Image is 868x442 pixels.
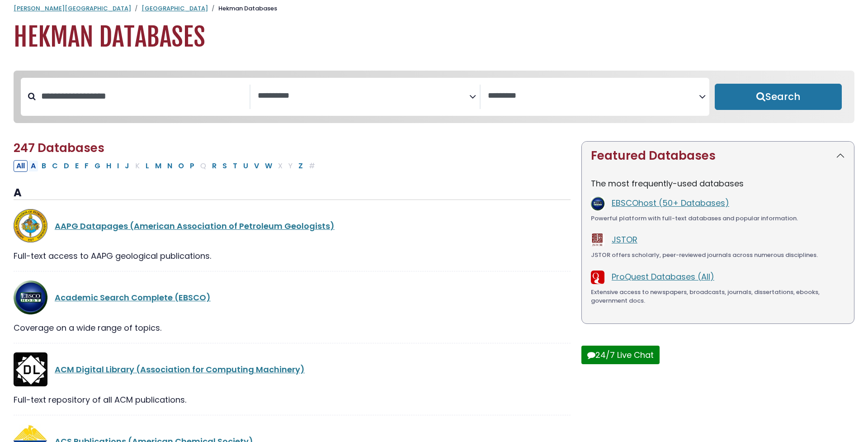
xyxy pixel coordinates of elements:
[296,160,306,172] button: Filter Results Z
[175,160,187,172] button: Filter Results O
[72,160,81,172] button: Filter Results E
[39,160,49,172] button: Filter Results B
[591,251,845,260] div: JSTOR offers scholarly, peer-reviewed journals across numerous disciplines.
[591,177,845,190] p: The most frequently-used databases
[230,160,240,172] button: Filter Results T
[55,220,335,232] a: AAPG Datapages (American Association of Petroleum Geologists)
[612,197,729,209] a: EBSCOhost (50+ Databases)
[14,140,104,156] span: 247 Databases
[36,89,250,104] input: Search database by title or keyword
[209,160,219,172] button: Filter Results R
[258,91,469,101] textarea: Search
[14,22,854,52] h1: Hekman Databases
[14,322,571,334] div: Coverage on a wide range of topics.
[14,4,854,13] nav: breadcrumb
[241,160,251,172] button: Filter Results U
[591,214,845,223] div: Powerful platform with full-text databases and popular information.
[28,160,38,172] button: Filter Results A
[208,4,277,13] li: Hekman Databases
[114,160,122,172] button: Filter Results I
[262,160,275,172] button: Filter Results W
[581,346,660,364] button: 24/7 Live Chat
[61,160,72,172] button: Filter Results D
[82,160,91,172] button: Filter Results F
[715,84,842,110] button: Submit for Search Results
[14,186,571,200] h3: A
[14,250,571,262] div: Full-text access to AAPG geological publications.
[49,160,61,172] button: Filter Results C
[122,160,132,172] button: Filter Results J
[104,160,114,172] button: Filter Results H
[14,71,854,123] nav: Search filters
[187,160,197,172] button: Filter Results P
[14,160,319,171] div: Alpha-list to filter by first letter of database name
[251,160,262,172] button: Filter Results V
[488,91,699,101] textarea: Search
[92,160,103,172] button: Filter Results G
[143,160,152,172] button: Filter Results L
[55,364,305,375] a: ACM Digital Library (Association for Computing Machinery)
[14,160,28,172] button: All
[612,271,714,282] a: ProQuest Databases (All)
[582,142,854,170] button: Featured Databases
[14,4,131,13] a: [PERSON_NAME][GEOGRAPHIC_DATA]
[142,4,208,13] a: [GEOGRAPHIC_DATA]
[591,288,845,305] div: Extensive access to newspapers, broadcasts, journals, dissertations, ebooks, government docs.
[55,292,211,303] a: Academic Search Complete (EBSCO)
[152,160,164,172] button: Filter Results M
[220,160,230,172] button: Filter Results S
[14,394,571,406] div: Full-text repository of all ACM publications.
[165,160,175,172] button: Filter Results N
[612,234,637,245] a: JSTOR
